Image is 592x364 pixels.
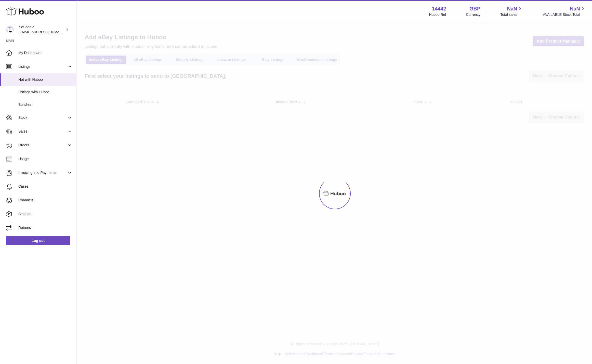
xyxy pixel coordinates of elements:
span: Stock [18,115,67,120]
span: My Dashboard [18,50,72,55]
span: Returns [18,225,72,230]
span: Orders [18,143,67,148]
span: [EMAIL_ADDRESS][DOMAIN_NAME] [19,30,75,34]
span: NaN [570,5,580,12]
span: Settings [18,212,72,216]
div: Huboo Ref [429,12,446,17]
span: Listings [18,64,67,69]
a: NaN AVAILABLE Stock Total [543,5,586,17]
img: info@thebigclick.co.uk [6,26,14,33]
strong: 14442 [432,5,446,12]
span: Listings with Huboo [18,90,72,95]
div: Currency [466,12,481,17]
span: Not with Huboo [18,77,72,82]
strong: GBP [469,5,480,12]
span: Sales [18,129,67,134]
span: AVAILABLE Stock Total [543,12,586,17]
span: Usage [18,157,72,161]
span: NaN [507,5,517,12]
span: Cases [18,184,72,189]
span: Channels [18,198,72,203]
span: Invoicing and Payments [18,170,67,175]
a: NaN Total sales [500,5,523,17]
a: Log out [6,236,70,245]
span: Bundles [18,102,72,107]
div: SoSophie [19,25,65,34]
span: Total sales [500,12,523,17]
